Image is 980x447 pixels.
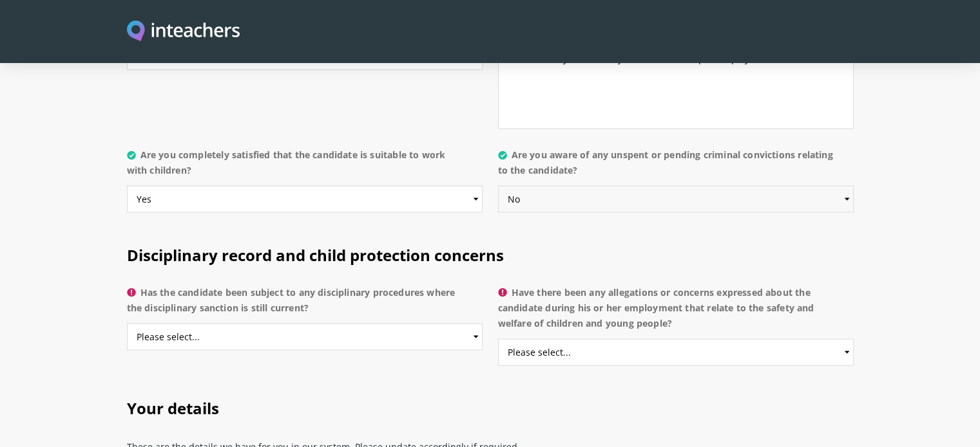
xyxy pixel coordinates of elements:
label: Have there been any allegations or concerns expressed about the candidate during his or her emplo... [498,285,854,339]
span: Disciplinary record and child protection concerns [127,244,504,266]
label: Has the candidate been subject to any disciplinary procedures where the disciplinary sanction is ... [127,285,483,324]
a: Visit this site's homepage [127,21,240,43]
label: Are you aware of any unspent or pending criminal convictions relating to the candidate? [498,147,854,186]
img: Inteachers [127,21,240,43]
span: Your details [127,397,219,419]
label: Are you completely satisfied that the candidate is suitable to work with children? [127,147,483,186]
